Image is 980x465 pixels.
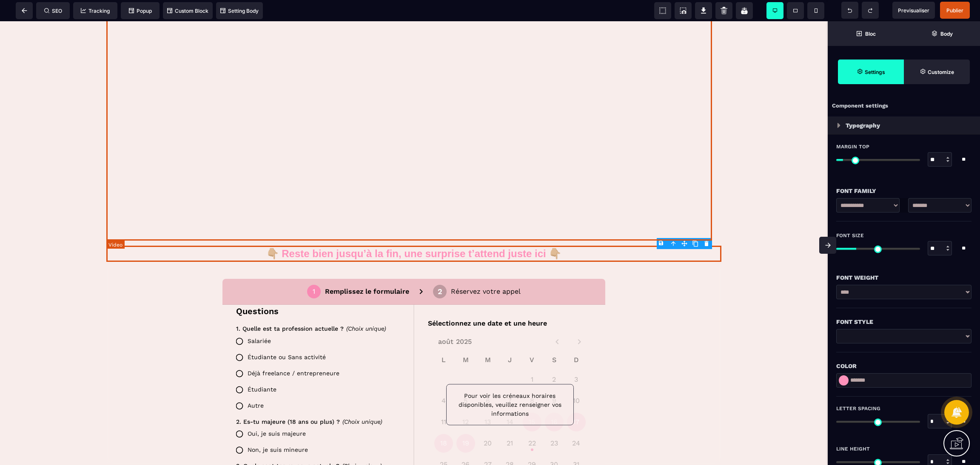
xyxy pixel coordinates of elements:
[838,60,904,84] span: Settings
[904,21,980,46] span: Open Layer Manager
[130,293,295,309] span: 4. Quel est [DATE] ton plus gros blocage pour te lancer ?
[125,208,293,224] label: Moins de 500€/mois
[828,98,980,114] div: Component settings
[130,156,234,163] span: 2. Es-tu majeure (18 ans ou plus) ?
[865,31,876,37] strong: Bloc
[264,312,295,319] p: Powered by
[125,180,293,196] label: Non, je suis mineure
[836,186,971,196] div: Font Family
[836,317,971,327] div: Font Style
[331,26,336,34] div: 2
[130,201,233,207] span: 3. Quels sont tes revenus actuels ?
[130,63,237,70] span: 1. Quelle est ta profession actuelle ?
[130,43,293,56] p: Questions
[106,224,721,241] text: 👇🏼 Reste bien jusqu’à la fin, une surprise t’attend juste ici 👇🏼
[940,31,953,37] strong: Body
[125,88,293,104] label: Étudiante ou Sans activité
[129,8,152,14] span: Popup
[236,201,276,207] span: (Choix unique)
[828,21,904,46] span: Open Blocks
[125,224,293,241] label: Entre 500€/mois et 1000€/mois
[44,8,62,14] span: SEO
[136,302,180,309] span: (Choix multiple)
[125,164,293,180] label: Oui, je suis majeure
[846,120,880,130] p: Typography
[220,8,259,14] span: Setting Body
[167,8,208,14] span: Custom Block
[836,143,869,150] span: Margin Top
[347,130,460,156] p: Pour voir les créneaux horaires disponibles, veuillez renseigner vos informations
[236,156,276,163] span: (Choix unique)
[322,57,485,67] p: Sélectionnez une date et une heure
[837,123,840,128] img: loading
[125,136,293,152] label: Autre
[865,69,885,75] strong: Settings
[654,2,671,19] span: View components
[81,8,110,14] span: Tracking
[898,7,929,14] span: Previsualiser
[125,273,293,289] label: Plus de 2000€/mois
[125,104,293,120] label: Déjà freelance / entrepreneure
[675,2,692,19] span: Screenshot
[240,63,280,70] span: (Choix unique)
[836,361,971,371] div: Color
[946,7,963,14] span: Publier
[345,25,414,35] p: Réservez votre appel
[206,26,209,34] div: 1
[928,69,954,75] strong: Customize
[836,445,870,452] span: Line Height
[125,257,293,273] label: Entre 1500€/mois et 2000€/mois
[125,71,293,88] label: Salariée
[264,312,351,320] a: Powered by
[125,241,293,257] label: Entre 1000€/mois et 1500€/mois
[892,2,935,19] span: Preview
[836,272,971,283] div: Font Weight
[125,120,293,136] label: Étudiante
[836,232,864,239] span: Font Size
[836,405,880,412] span: Letter Spacing
[219,25,303,35] p: Remplissez le formulaire
[904,60,970,84] span: Open Style Manager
